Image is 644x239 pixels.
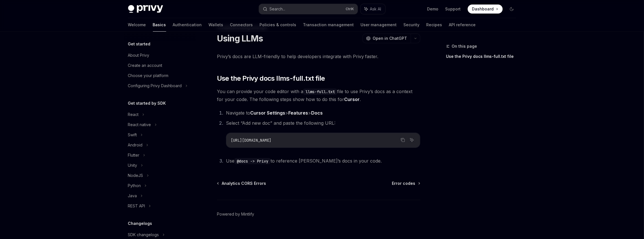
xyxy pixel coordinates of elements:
button: Ask AI [361,4,385,14]
div: SDK changelogs [128,231,159,238]
div: Swift [128,131,137,138]
div: Choose your platform [128,72,169,79]
span: Error codes [392,181,416,186]
span: Open in ChatGPT [373,36,407,41]
div: Android [128,142,143,148]
span: Ask AI [370,6,381,12]
a: Powered by Mintlify [217,211,254,217]
a: Basics [153,18,166,32]
span: Select “Add new doc” and paste the following URL: [226,120,335,126]
span: [URL][DOMAIN_NAME] [231,138,271,143]
a: Welcome [128,18,146,32]
a: Dashboard [468,5,503,14]
span: Use the Privy docs llms-full.txt file [217,74,325,83]
strong: Features [288,110,308,116]
div: React [128,111,139,118]
button: Copy the contents from the code block [399,136,406,144]
div: Python [128,182,141,189]
h5: Get started by SDK [128,100,166,107]
span: Use to reference [PERSON_NAME]’s docs in your code. [226,158,382,164]
a: About Privy [124,50,196,60]
div: Configuring Privy Dashboard [128,82,182,89]
button: Search...CtrlK [259,4,358,14]
a: Use the Privy docs llms-full.txt file [446,52,521,61]
a: Authentication [173,18,202,32]
h5: Changelogs [128,220,152,227]
span: You can provide your code editor with a file to use Privy’s docs as a context for your code. The ... [217,87,420,103]
a: Recipes [427,18,442,32]
div: About Privy [128,52,150,59]
button: Open in ChatGPT [362,34,411,43]
a: User management [361,18,397,32]
button: Ask AI [408,136,416,144]
div: Java [128,192,137,199]
a: Connectors [230,18,253,32]
h5: Get started [128,41,151,47]
div: Create an account [128,62,162,69]
a: Wallets [209,18,223,32]
span: Privy’s docs are LLM-friendly to help developers integrate with Privy faster. [217,52,420,60]
span: Analytics CORS Errors [222,181,266,186]
a: Transaction management [303,18,354,32]
div: Search... [270,6,285,12]
button: Toggle dark mode [507,5,516,14]
span: Navigate to > > [226,110,323,116]
a: API reference [449,18,476,32]
h1: Using LLMs [217,33,263,43]
a: Cursor [344,97,360,102]
a: Demo [427,6,439,12]
span: Dashboard [472,6,494,12]
a: Create an account [124,60,196,71]
span: On this page [452,43,477,50]
strong: Cursor Settings [250,110,285,116]
a: Analytics CORS Errors [217,181,266,186]
img: dark logo [128,5,163,13]
div: Flutter [128,152,140,159]
span: Ctrl K [346,7,354,11]
div: React native [128,121,151,128]
code: llms-full.txt [303,89,337,95]
a: Security [404,18,420,32]
strong: Docs [311,110,323,116]
div: Unity [128,162,137,169]
code: @docs -> Privy [234,158,271,164]
a: Policies & controls [260,18,296,32]
div: NodeJS [128,172,143,179]
a: Choose your platform [124,71,196,81]
a: Support [445,6,461,12]
div: REST API [128,203,145,209]
a: Error codes [392,181,420,186]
